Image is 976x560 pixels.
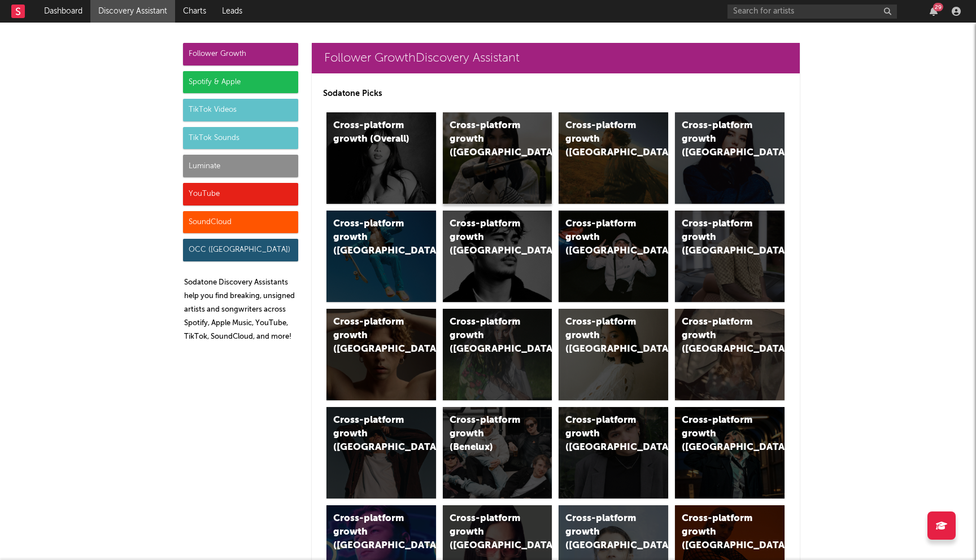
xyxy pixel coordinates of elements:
a: Cross-platform growth ([GEOGRAPHIC_DATA]) [559,309,668,400]
div: Cross-platform growth ([GEOGRAPHIC_DATA]) [682,414,759,454]
a: Cross-platform growth ([GEOGRAPHIC_DATA]) [675,309,785,400]
div: TikTok Sounds [183,127,298,150]
div: YouTube [183,183,298,205]
div: Cross-platform growth ([GEOGRAPHIC_DATA]) [333,217,410,258]
div: Cross-platform growth ([GEOGRAPHIC_DATA]) [450,119,526,160]
div: Luminate [183,155,298,177]
a: Cross-platform growth ([GEOGRAPHIC_DATA]) [443,309,552,400]
div: Cross-platform growth ([GEOGRAPHIC_DATA]) [565,119,642,160]
div: Cross-platform growth ([GEOGRAPHIC_DATA]) [682,119,759,160]
a: Cross-platform growth (Overall) [326,112,436,204]
div: Cross-platform growth ([GEOGRAPHIC_DATA]) [682,217,759,258]
div: Cross-platform growth ([GEOGRAPHIC_DATA]) [450,512,526,553]
a: Cross-platform growth ([GEOGRAPHIC_DATA]) [326,407,436,498]
a: Cross-platform growth ([GEOGRAPHIC_DATA]) [559,407,668,498]
a: Cross-platform growth ([GEOGRAPHIC_DATA]) [559,112,668,204]
div: SoundCloud [183,211,298,234]
div: OCC ([GEOGRAPHIC_DATA]) [183,239,298,261]
div: TikTok Videos [183,99,298,121]
div: Cross-platform growth ([GEOGRAPHIC_DATA]) [565,512,642,553]
a: Cross-platform growth ([GEOGRAPHIC_DATA]) [326,309,436,400]
div: 29 [933,3,943,11]
div: Cross-platform growth ([GEOGRAPHIC_DATA]) [450,316,526,356]
div: Cross-platform growth ([GEOGRAPHIC_DATA]) [682,512,759,553]
a: Cross-platform growth ([GEOGRAPHIC_DATA]) [675,407,785,498]
input: Search for artists [727,5,897,19]
div: Cross-platform growth ([GEOGRAPHIC_DATA]) [682,316,759,356]
div: Cross-platform growth (Overall) [333,119,410,146]
a: Cross-platform growth (Benelux) [443,407,552,498]
div: Cross-platform growth ([GEOGRAPHIC_DATA]/GSA) [565,217,642,258]
a: Cross-platform growth ([GEOGRAPHIC_DATA]) [326,211,436,302]
a: Cross-platform growth ([GEOGRAPHIC_DATA]) [443,211,552,302]
div: Cross-platform growth ([GEOGRAPHIC_DATA]) [450,217,526,258]
a: Cross-platform growth ([GEOGRAPHIC_DATA]) [675,211,785,302]
div: Cross-platform growth (Benelux) [450,414,526,454]
div: Follower Growth [183,43,298,65]
div: Cross-platform growth ([GEOGRAPHIC_DATA]) [333,316,410,356]
a: Cross-platform growth ([GEOGRAPHIC_DATA]) [675,112,785,204]
a: Cross-platform growth ([GEOGRAPHIC_DATA]) [443,112,552,204]
div: Cross-platform growth ([GEOGRAPHIC_DATA]) [565,316,642,356]
p: Sodatone Picks [323,87,788,100]
div: Cross-platform growth ([GEOGRAPHIC_DATA]) [565,414,642,454]
a: Follower GrowthDiscovery Assistant [312,43,800,73]
div: Cross-platform growth ([GEOGRAPHIC_DATA]) [333,414,410,454]
div: Cross-platform growth ([GEOGRAPHIC_DATA]) [333,512,410,553]
p: Sodatone Discovery Assistants help you find breaking, unsigned artists and songwriters across Spo... [184,276,298,344]
a: Cross-platform growth ([GEOGRAPHIC_DATA]/GSA) [559,211,668,302]
div: Spotify & Apple [183,71,298,94]
button: 29 [930,7,938,16]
